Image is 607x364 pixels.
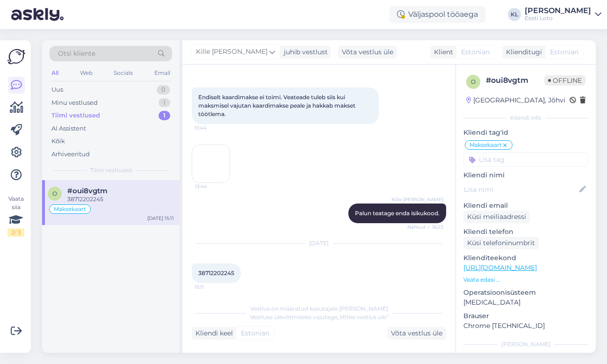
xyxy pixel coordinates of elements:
[67,195,174,204] div: 38712202245
[463,311,588,321] p: Brauser
[463,211,530,223] div: Küsi meiliaadressi
[463,114,588,122] div: Kliendi info
[157,85,170,95] div: 0
[198,94,357,117] span: Endiselt kaardimakse ei toimi. Veateade tuleb siis kui maksmisel vajutan kaardimakse peale ja hak...
[7,228,24,237] div: 2 / 3
[7,48,25,66] img: Askly Logo
[550,47,578,57] span: Estonian
[78,67,94,79] div: Web
[525,7,591,15] div: [PERSON_NAME]
[51,124,86,133] div: AI Assistent
[463,340,588,349] div: [PERSON_NAME]
[58,49,95,58] span: Otsi kliente
[50,67,60,79] div: All
[51,150,90,159] div: Arhiveeritud
[508,8,521,21] div: KL
[463,153,588,167] input: Lisa tag
[112,67,135,79] div: Socials
[196,47,267,57] span: Kille [PERSON_NAME]
[387,327,446,340] div: Võta vestlus üle
[430,47,453,57] div: Klient
[52,190,57,197] span: o
[337,313,389,320] i: „Võtke vestlus üle”
[407,224,443,231] span: Nähtud ✓ 16:23
[461,47,490,57] span: Estonian
[51,111,100,120] div: Tiimi vestlused
[192,328,233,338] div: Kliendi keel
[463,263,537,272] a: [URL][DOMAIN_NAME]
[525,7,601,22] a: [PERSON_NAME]Eesti Loto
[241,328,269,338] span: Estonian
[463,253,588,263] p: Klienditeekond
[51,137,65,146] div: Kõik
[502,47,542,57] div: Klienditugi
[463,298,588,307] p: [MEDICAL_DATA]
[390,6,485,23] div: Väljaspool tööaega
[67,187,108,195] span: #oui8vgtm
[250,313,389,320] span: Vestluse ülevõtmiseks vajutage
[391,196,443,203] span: Kille [PERSON_NAME]
[195,183,230,190] span: 13:44
[463,227,588,237] p: Kliendi telefon
[195,124,230,131] span: 13:44
[90,166,132,175] span: Tiimi vestlused
[192,239,446,248] div: [DATE]
[192,145,230,182] img: Attachment
[486,75,544,86] div: # oui8vgtm
[464,184,578,195] input: Lisa nimi
[147,215,174,222] div: [DATE] 15:11
[544,75,585,86] span: Offline
[7,195,24,237] div: Vaata siia
[463,276,588,284] p: Vaata edasi ...
[54,206,86,212] span: Maksekaart
[463,288,588,298] p: Operatsioonisüsteem
[159,98,170,108] div: 1
[466,95,565,105] div: [GEOGRAPHIC_DATA], Jõhvi
[463,321,588,331] p: Chrome [TECHNICAL_ID]
[463,201,588,211] p: Kliendi email
[338,46,397,58] div: Võta vestlus üle
[463,128,588,138] p: Kliendi tag'id
[152,67,172,79] div: Email
[51,98,98,108] div: Minu vestlused
[250,305,388,312] span: Vestlus on määratud kasutajale [PERSON_NAME]
[471,78,476,85] span: o
[198,269,234,277] span: 38712202245
[463,237,539,249] div: Küsi telefoninumbrit
[159,111,170,120] div: 1
[195,284,230,291] span: 15:11
[463,170,588,180] p: Kliendi nimi
[470,142,502,148] span: Maksekaart
[280,47,328,57] div: juhib vestlust
[355,210,440,217] span: Palun teatage enda isikukood.
[51,85,63,95] div: Uus
[525,15,591,22] div: Eesti Loto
